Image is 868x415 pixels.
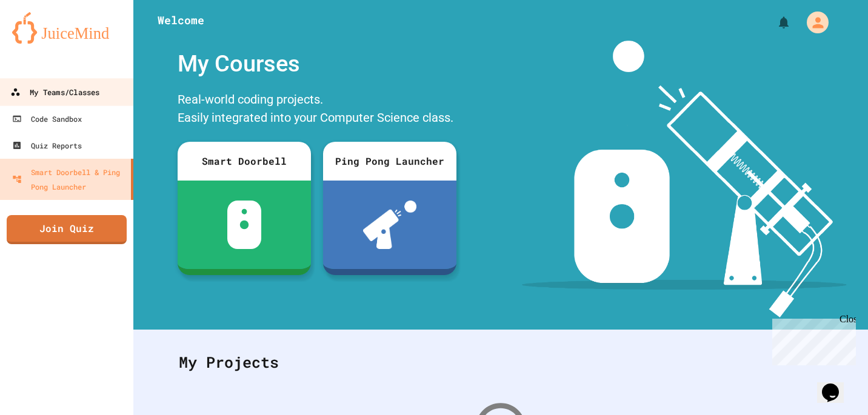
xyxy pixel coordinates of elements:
img: banner-image-my-projects.png [522,41,847,317]
div: My Projects [167,339,835,386]
iframe: chat widget [817,367,856,403]
img: sdb-white.svg [227,201,262,249]
div: Quiz Reports [12,138,82,153]
div: Smart Doorbell [178,142,311,181]
div: My Notifications [754,12,794,33]
div: Real-world coding projects. Easily integrated into your Computer Science class. [172,87,462,133]
a: Join Quiz [7,215,127,244]
div: My Courses [172,41,462,87]
div: Smart Doorbell & Ping Pong Launcher [12,165,126,194]
div: My Account [794,8,832,36]
div: Code Sandbox [12,111,82,126]
img: logo-orange.svg [12,12,121,44]
img: ppl-with-ball.png [363,201,417,249]
div: My Teams/Classes [10,85,99,100]
div: Chat with us now!Close [5,5,84,77]
div: Ping Pong Launcher [323,142,456,181]
iframe: chat widget [767,314,856,365]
